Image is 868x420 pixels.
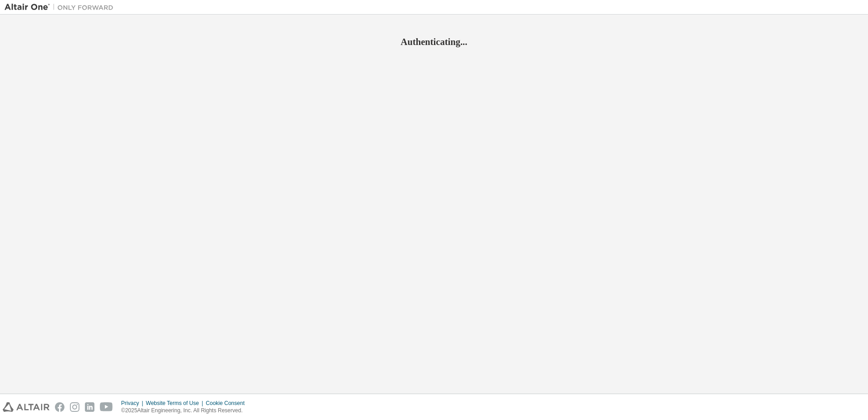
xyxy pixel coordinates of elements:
div: Privacy [121,400,146,407]
h2: Authenticating... [5,36,863,48]
img: facebook.svg [55,402,64,412]
div: Website Terms of Use [146,400,206,407]
img: Altair One [5,3,118,12]
img: youtube.svg [100,402,113,412]
img: instagram.svg [70,402,79,412]
img: altair_logo.svg [3,402,49,412]
div: Cookie Consent [206,400,250,407]
p: © 2025 Altair Engineering, Inc. All Rights Reserved. [121,407,250,415]
img: linkedin.svg [85,402,94,412]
